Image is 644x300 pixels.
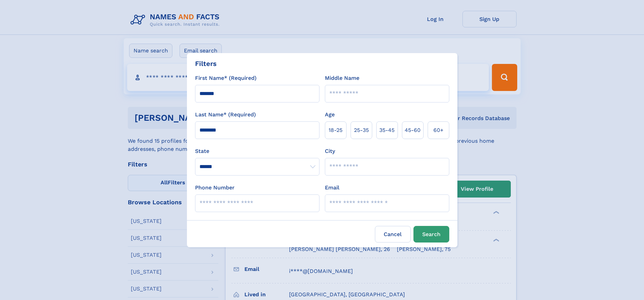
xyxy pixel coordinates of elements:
[195,74,257,82] label: First Name* (Required)
[195,147,319,155] label: State
[329,126,342,134] span: 18‑25
[354,126,369,134] span: 25‑35
[405,126,421,134] span: 45‑60
[195,59,217,69] div: Filters
[195,111,256,119] label: Last Name* (Required)
[379,126,395,134] span: 35‑45
[195,184,235,192] label: Phone Number
[325,74,359,82] label: Middle Name
[433,126,444,134] span: 60+
[375,226,411,243] label: Cancel
[325,147,335,155] label: City
[325,111,335,119] label: Age
[325,184,339,192] label: Email
[413,226,449,243] button: Search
